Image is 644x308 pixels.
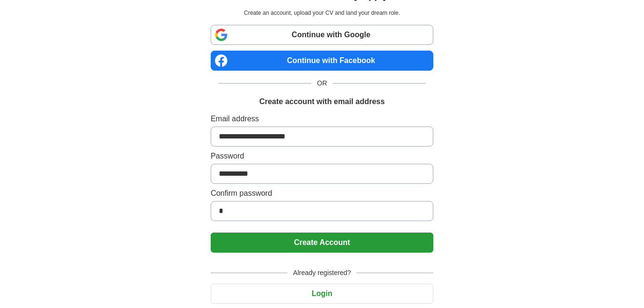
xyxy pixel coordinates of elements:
label: Email address [211,113,433,125]
label: Password [211,150,433,162]
a: Continue with Google [211,25,433,45]
span: OR [311,78,333,88]
button: Login [211,284,433,304]
h1: Create account with email address [259,96,385,107]
a: Continue with Facebook [211,51,433,71]
button: Create Account [211,233,433,253]
span: Already registered? [287,268,357,278]
label: Confirm password [211,188,433,199]
a: Login [211,289,433,297]
p: Create an account, upload your CV and land your dream role. [213,9,431,17]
